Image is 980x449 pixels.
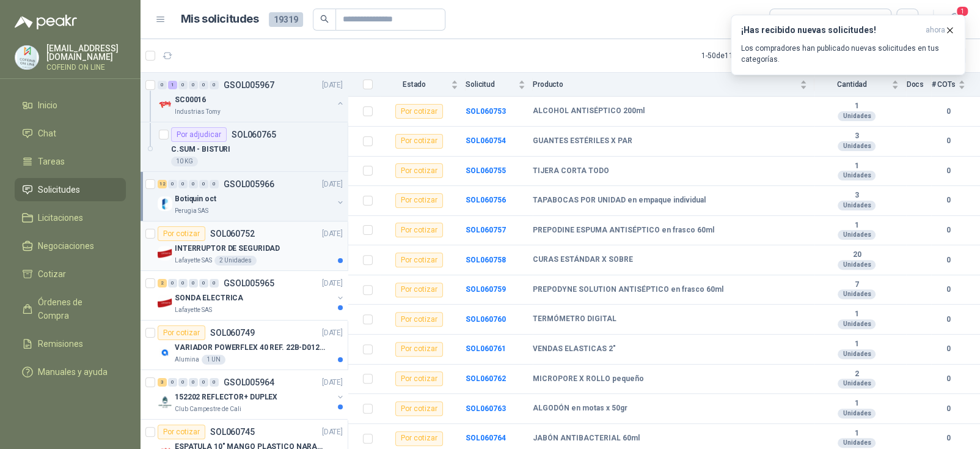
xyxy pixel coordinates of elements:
[931,195,965,206] b: 0
[175,256,212,265] p: Lafayette SAS
[533,136,632,146] b: GUANTES ESTÉRILES X PAR
[158,226,205,241] div: Por cotizar
[158,78,345,117] a: 0 1 0 0 0 0 GSOL005967[DATE] Company LogoSC00016Industrias Tomy
[838,289,876,299] div: Unidades
[943,9,965,31] button: 1
[838,141,876,151] div: Unidades
[395,193,443,208] div: Por cotizar
[189,378,198,387] div: 0
[466,434,506,442] a: SOL060764
[189,279,198,288] div: 0
[38,155,65,168] span: Tareas
[15,291,126,327] a: Órdenes de Compra
[466,226,506,234] a: SOL060757
[178,279,188,288] div: 0
[158,345,172,360] img: Company Logo
[322,278,343,289] p: [DATE]
[168,180,177,188] div: 0
[141,321,348,370] a: Por cotizarSOL060749[DATE] Company LogoVARIADOR POWERFLEX 40 REF. 22B-D012N104Alumina1 UN
[175,292,243,304] p: SONDA ELECTRICA
[175,193,216,205] p: Botiquin oct
[15,262,126,286] a: Cotizar
[168,81,177,89] div: 1
[838,409,876,418] div: Unidades
[210,279,219,288] div: 0
[533,196,706,206] b: TAPABOCAS POR UNIDAD en empaque individual
[533,344,616,354] b: VENDAS ELASTICAS 2"
[38,239,94,253] span: Negociaciones
[533,434,640,443] b: JABÓN ANTIBACTERIAL 60ml
[158,180,167,188] div: 12
[38,295,114,322] span: Órdenes de Compra
[210,180,219,188] div: 0
[158,246,172,261] img: Company Logo
[158,378,167,387] div: 3
[199,378,208,387] div: 0
[224,279,274,288] p: GSOL005965
[175,404,241,414] p: Club Campestre de Cali
[175,305,212,315] p: Lafayette SAS
[814,399,899,409] b: 1
[466,256,506,264] a: SOL060758
[210,378,219,387] div: 0
[838,379,876,388] div: Unidades
[224,180,274,188] p: GSOL005966
[533,80,797,89] span: Producto
[466,136,506,145] a: SOL060754
[395,401,443,416] div: Por cotizar
[814,132,899,141] b: 3
[322,179,343,190] p: [DATE]
[741,25,921,35] h3: ¡Has recibido nuevas solicitudes!
[158,276,345,315] a: 2 0 0 0 0 0 GSOL005965[DATE] Company LogoSONDA ELECTRICALafayette SAS
[931,165,965,177] b: 0
[199,180,208,188] div: 0
[15,234,126,258] a: Negociaciones
[533,226,714,236] b: PREPODINE ESPUMA ANTISÉPTICO en frasco 60ml
[466,404,506,413] a: SOL060763
[141,122,348,172] a: Por adjudicarSOL060765C.SUM - BISTURI10 KG
[466,166,506,175] a: SOL060755
[395,431,443,446] div: Por cotizar
[466,344,506,353] b: SOL060761
[38,127,56,140] span: Chat
[175,391,277,403] p: 152202 REFLECTOR+ DUPLEX
[38,211,83,224] span: Licitaciones
[814,280,899,290] b: 7
[701,46,785,65] div: 1 - 50 de 11795
[158,196,172,211] img: Company Logo
[931,224,965,236] b: 0
[395,283,443,297] div: Por cotizar
[175,107,221,117] p: Industrias Tomy
[175,206,208,216] p: Perugia SAS
[175,342,327,354] p: VARIADOR POWERFLEX 40 REF. 22B-D012N104
[395,163,443,178] div: Por cotizar
[931,373,965,385] b: 0
[395,223,443,237] div: Por cotizar
[814,340,899,349] b: 1
[322,228,343,240] p: [DATE]
[232,130,276,139] p: SOL060765
[38,98,57,112] span: Inicio
[466,107,506,116] a: SOL060753
[210,229,255,238] p: SOL060752
[956,6,969,17] span: 1
[533,255,633,265] b: CURAS ESTÁNDAR X SOBRE
[777,13,803,26] div: Todas
[466,80,516,89] span: Solicitud
[224,81,274,89] p: GSOL005967
[814,369,899,379] b: 2
[178,180,188,188] div: 0
[533,106,645,116] b: ALCOHOL ANTISÉPTICO 200ml
[931,106,965,117] b: 0
[322,80,343,91] p: [DATE]
[199,81,208,89] div: 0
[814,310,899,319] b: 1
[466,196,506,204] b: SOL060756
[46,44,126,61] p: [EMAIL_ADDRESS][DOMAIN_NAME]
[158,295,172,310] img: Company Logo
[466,374,506,383] b: SOL060762
[395,342,443,357] div: Por cotizar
